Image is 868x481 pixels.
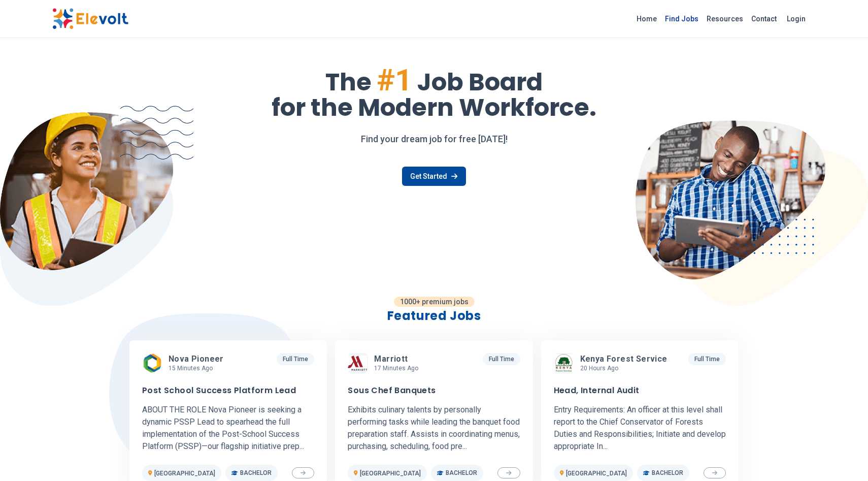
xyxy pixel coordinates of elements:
a: Login [781,9,812,29]
span: Marriott [374,354,408,364]
a: Home [632,11,661,27]
span: Kenya Forest Service [580,354,667,364]
a: Get Started [402,167,465,186]
img: Kenya Forest Service [554,354,574,372]
a: Resources [703,11,747,27]
p: Exhibits culinary talents by personally performing tasks while leading the banquet food preparati... [348,404,520,453]
p: Full Time [688,353,726,365]
span: #1 [377,62,412,98]
p: 20 hours ago [580,364,672,372]
span: [GEOGRAPHIC_DATA] [360,470,421,477]
h3: Post School Success Platform Lead [142,386,296,396]
img: Nova Pioneer [142,353,162,373]
h2: Featured Jobs [129,308,739,324]
h3: Head, Internal Audit [554,386,640,396]
p: 15 minutes ago [169,364,228,372]
span: [GEOGRAPHIC_DATA] [154,470,215,477]
h1: The Job Board for the Modern Workforce. [52,65,816,120]
span: Bachelor [240,469,272,477]
span: Bachelor [446,469,477,477]
iframe: Chat Widget [817,432,868,481]
p: Full Time [277,353,314,365]
h3: Sous Chef Banquets [348,386,436,396]
p: Find your dream job for free [DATE]! [52,132,816,146]
span: Nova Pioneer [169,354,224,364]
a: Find Jobs [661,11,703,27]
img: Marriott [348,356,368,371]
p: Full Time [483,353,520,365]
img: Elevolt [52,8,128,29]
a: Contact [747,11,781,27]
span: Bachelor [652,469,683,477]
p: ABOUT THE ROLE Nova Pioneer is seeking a dynamic PSSP Lead to spearhead the full implementation o... [142,404,314,453]
p: Entry Requirements: An officer at this level shall report to the Chief Conservator of Forests Dut... [554,404,726,453]
span: [GEOGRAPHIC_DATA] [566,470,627,477]
p: 17 minutes ago [374,364,418,372]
